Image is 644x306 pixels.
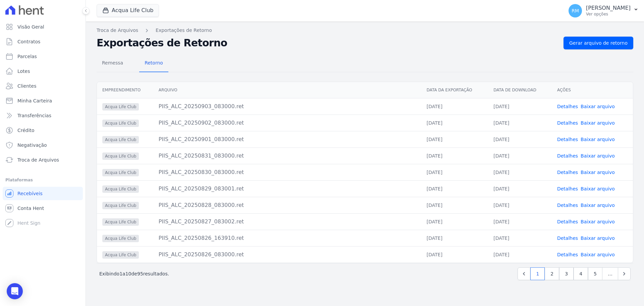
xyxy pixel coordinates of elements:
[97,55,128,72] a: Remessa
[98,56,127,70] span: Remessa
[102,185,139,193] span: Acqua Life Club
[3,50,83,63] a: Parcelas
[17,127,35,134] span: Crédito
[581,203,615,208] a: Baixar arquivo
[552,82,633,98] th: Ações
[99,270,169,277] p: Exibindo a de resultados.
[588,267,602,280] a: 5
[159,102,416,111] div: PIIS_ALC_20250903_083000.ret
[421,213,488,230] td: [DATE]
[159,168,416,176] div: PIIS_ALC_20250830_083000.ret
[97,27,138,34] a: Troca de Arquivos
[488,230,552,246] td: [DATE]
[102,169,139,176] span: Acqua Life Club
[421,246,488,263] td: [DATE]
[586,5,631,11] p: [PERSON_NAME]
[581,137,615,142] a: Baixar arquivo
[581,153,615,159] a: Baixar arquivo
[153,82,421,98] th: Arquivo
[17,24,44,30] span: Visão Geral
[581,170,615,175] a: Baixar arquivo
[557,120,578,126] a: Detalhes
[102,251,139,259] span: Acqua Life Club
[421,180,488,197] td: [DATE]
[557,104,578,109] a: Detalhes
[17,68,30,75] span: Lotes
[159,234,416,242] div: PIIS_ALC_20250826_163910.ret
[17,157,59,163] span: Troca de Arquivos
[3,138,83,152] a: Negativação
[17,38,40,45] span: Contratos
[557,170,578,175] a: Detalhes
[17,53,37,60] span: Parcelas
[97,4,159,17] button: Acqua Life Club
[3,202,83,215] a: Conta Hent
[7,283,23,299] div: Open Intercom Messenger
[141,56,167,70] span: Retorno
[17,83,36,89] span: Clientes
[488,82,552,98] th: Data de Download
[581,252,615,257] a: Baixar arquivo
[545,267,559,280] a: 2
[3,20,83,34] a: Visão Geral
[3,109,83,122] a: Transferências
[574,267,588,280] a: 4
[156,27,212,34] a: Exportações de Retorno
[5,176,80,184] div: Plataformas
[581,219,615,224] a: Baixar arquivo
[421,147,488,164] td: [DATE]
[17,142,47,148] span: Negativação
[557,186,578,191] a: Detalhes
[488,147,552,164] td: [DATE]
[102,218,139,226] span: Acqua Life Club
[557,203,578,208] a: Detalhes
[581,120,615,126] a: Baixar arquivo
[421,164,488,180] td: [DATE]
[97,55,168,72] nav: Tab selector
[569,40,628,46] span: Gerar arquivo de retorno
[102,103,139,111] span: Acqua Life Club
[159,185,416,193] div: PIIS_ALC_20250829_083001.ret
[102,136,139,143] span: Acqua Life Club
[488,115,552,131] td: [DATE]
[3,124,83,137] a: Crédito
[17,112,51,119] span: Transferências
[97,82,153,98] th: Empreendimento
[488,164,552,180] td: [DATE]
[559,267,574,280] a: 3
[159,119,416,127] div: PIIS_ALC_20250902_083000.ret
[159,135,416,143] div: PIIS_ALC_20250901_083000.ret
[421,197,488,213] td: [DATE]
[17,97,52,104] span: Minha Carteira
[421,230,488,246] td: [DATE]
[488,197,552,213] td: [DATE]
[581,104,615,109] a: Baixar arquivo
[3,35,83,48] a: Contratos
[421,115,488,131] td: [DATE]
[119,271,122,276] span: 1
[3,94,83,107] a: Minha Carteira
[421,98,488,115] td: [DATE]
[17,190,43,197] span: Recebíveis
[3,187,83,200] a: Recebíveis
[488,246,552,263] td: [DATE]
[97,27,633,34] nav: Breadcrumb
[421,131,488,147] td: [DATE]
[572,8,579,13] span: RM
[102,235,139,242] span: Acqua Life Club
[102,120,139,127] span: Acqua Life Club
[3,64,83,78] a: Lotes
[139,55,168,72] a: Retorno
[102,202,139,209] span: Acqua Life Club
[488,180,552,197] td: [DATE]
[3,153,83,167] a: Troca de Arquivos
[159,218,416,226] div: PIIS_ALC_20250827_083002.ret
[557,235,578,241] a: Detalhes
[97,37,558,49] h2: Exportações de Retorno
[488,98,552,115] td: [DATE]
[586,11,631,17] p: Ver opções
[557,137,578,142] a: Detalhes
[581,235,615,241] a: Baixar arquivo
[581,186,615,191] a: Baixar arquivo
[17,205,44,212] span: Conta Hent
